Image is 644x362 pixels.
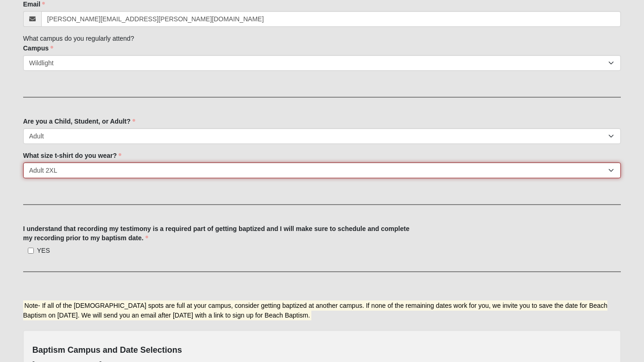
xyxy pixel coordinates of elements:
[23,224,417,243] label: I understand that recording my testimony is a required part of getting baptized and I will make s...
[28,248,34,254] input: YES
[32,345,612,356] h4: Baptism Campus and Date Selections
[23,117,135,126] label: Are you a Child, Student, or Adult?
[23,151,121,160] label: What size t-shirt do you wear?
[23,300,607,320] mark: Note- If all of the [DEMOGRAPHIC_DATA] spots are full at your campus, consider getting baptized a...
[37,247,50,254] span: YES
[23,44,53,53] label: Campus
